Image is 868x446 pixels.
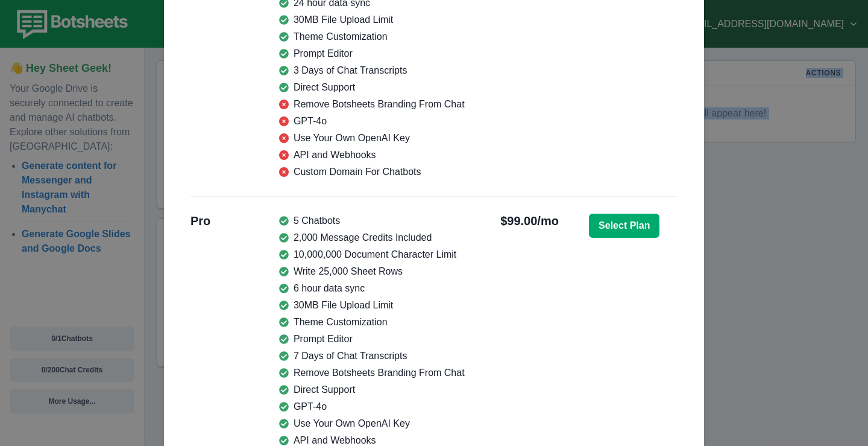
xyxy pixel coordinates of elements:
[279,63,465,78] li: 3 Days of Chat Transcripts
[279,148,465,162] li: API and Webhooks
[279,46,465,61] li: Prompt Editor
[279,349,465,363] li: 7 Days of Chat Transcripts
[279,366,465,380] li: Remove Botsheets Branding From Chat
[279,131,465,145] li: Use Your Own OpenAI Key
[279,13,465,27] li: 30MB File Upload Limit
[279,214,465,228] li: 5 Chatbots
[279,264,465,279] li: Write 25,000 Sheet Rows
[589,214,659,238] button: Select Plan
[279,165,465,179] li: Custom Domain For Chatbots
[279,315,465,330] li: Theme Customization
[279,281,465,296] li: 6 hour data sync
[279,247,465,262] li: 10,000,000 Document Character Limit
[279,80,465,95] li: Direct Support
[279,383,465,397] li: Direct Support
[279,332,465,346] li: Prompt Editor
[279,400,465,414] li: GPT-4o
[279,231,465,245] li: 2,000 Message Credits Included
[279,298,465,313] li: 30MB File Upload Limit
[279,416,465,431] li: Use Your Own OpenAI Key
[279,114,465,129] li: GPT-4o
[279,30,465,44] li: Theme Customization
[279,97,465,112] li: Remove Botsheets Branding From Chat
